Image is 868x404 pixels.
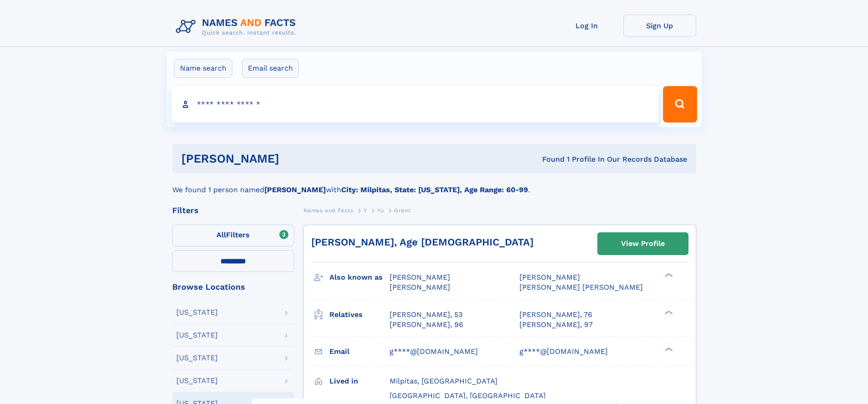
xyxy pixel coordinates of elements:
[390,320,463,330] a: [PERSON_NAME], 96
[311,236,534,248] a: [PERSON_NAME], Age [DEMOGRAPHIC_DATA]
[364,207,367,214] span: Y
[550,15,623,37] a: Log In
[390,391,546,400] span: [GEOGRAPHIC_DATA], [GEOGRAPHIC_DATA]
[176,309,218,316] div: [US_STATE]
[264,185,326,194] b: [PERSON_NAME]
[411,154,687,164] div: Found 1 Profile In Our Records Database
[663,309,673,315] div: ❯
[172,225,294,246] label: Filters
[176,377,218,384] div: [US_STATE]
[303,205,354,216] a: Names and Facts
[663,86,697,123] button: Search Button
[364,205,367,216] a: Y
[519,283,643,291] span: [PERSON_NAME] [PERSON_NAME]
[623,15,696,37] a: Sign Up
[377,207,384,214] span: Yu
[390,377,498,385] span: Milpitas, [GEOGRAPHIC_DATA]
[172,283,294,291] div: Browse Locations
[519,310,592,320] a: [PERSON_NAME], 76
[663,272,673,278] div: ❯
[176,332,218,339] div: [US_STATE]
[329,373,390,389] h3: Lived in
[519,320,593,330] a: [PERSON_NAME], 97
[329,307,390,322] h3: Relatives
[242,59,299,78] label: Email search
[174,59,232,78] label: Name search
[172,15,303,39] img: Logo Names and Facts
[394,207,411,214] span: Grant
[171,86,659,123] input: search input
[377,205,384,216] a: Yu
[181,153,411,164] h1: [PERSON_NAME]
[390,273,450,281] span: [PERSON_NAME]
[172,174,696,195] div: We found 1 person named with .
[390,310,462,320] a: [PERSON_NAME], 53
[329,270,390,285] h3: Also known as
[172,206,294,215] div: Filters
[176,354,218,362] div: [US_STATE]
[341,185,528,194] b: City: Milpitas, State: [US_STATE], Age Range: 60-99
[216,230,226,239] span: All
[329,344,390,359] h3: Email
[519,273,580,281] span: [PERSON_NAME]
[390,283,450,291] span: [PERSON_NAME]
[663,346,673,352] div: ❯
[621,233,665,254] div: View Profile
[598,233,688,255] a: View Profile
